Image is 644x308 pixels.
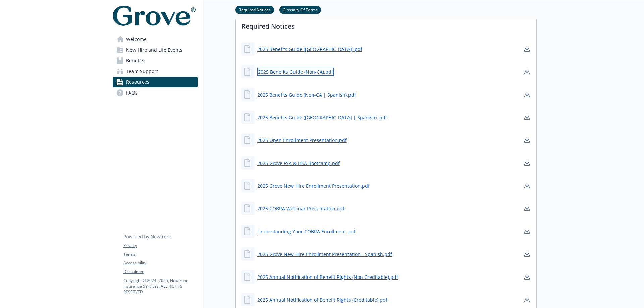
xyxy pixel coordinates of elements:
a: 2025 Benefits Guide (Non-CA).pdf [257,68,334,76]
a: download document [523,68,531,76]
a: 2025 COBRA Webinar Presentation.pdf [257,205,344,212]
span: Resources [126,77,149,87]
a: download document [523,250,531,258]
span: Team Support [126,66,158,77]
a: download document [523,182,531,190]
a: 2025 Benefits Guide ([GEOGRAPHIC_DATA] | Spanish) .pdf [257,114,387,121]
a: download document [523,159,531,167]
p: Copyright © 2024 - 2025 , Newfront Insurance Services, ALL RIGHTS RESERVED [123,278,197,295]
a: Welcome [113,34,198,45]
a: 2025 Annual Notification of Benefit Rights (Non Creditable).pdf [257,273,398,281]
a: 2025 Grove FSA & HSA Bootcamp.pdf [257,160,340,167]
a: Glossary Of Terms [279,6,321,13]
a: download document [523,227,531,235]
a: 2025 Grove New Hire Enrollment Presentation.pdf [257,182,370,189]
a: Required Notices [235,6,274,13]
a: Privacy [123,243,197,249]
a: Accessibility [123,260,197,266]
a: download document [523,113,531,121]
span: Welcome [126,34,147,45]
a: download document [523,273,531,281]
a: download document [523,45,531,53]
span: New Hire and Life Events [126,45,182,55]
a: 2025 Open Enrollment Presentation.pdf [257,137,347,144]
a: 2025 Benefits Guide (Non-CA | Spanish).pdf [257,91,356,98]
a: FAQs [113,87,198,98]
span: FAQs [126,87,138,98]
a: Benefits [113,55,198,66]
a: Resources [113,77,198,87]
a: download document [523,296,531,304]
a: Team Support [113,66,198,77]
a: download document [523,90,531,99]
a: 2025 Annual Notification of Benefit Rights (Creditable).pdf [257,296,387,303]
a: 2025 Grove New Hire Enrollment Presentation - Spanish.pdf [257,251,392,258]
p: Required Notices [236,12,536,37]
a: 2025 Benefits Guide ([GEOGRAPHIC_DATA]).pdf [257,46,362,53]
span: Benefits [126,55,144,66]
a: New Hire and Life Events [113,45,198,55]
a: download document [523,204,531,212]
a: Terms [123,251,197,257]
a: Understanding Your COBRA Enrollment.pdf [257,228,355,235]
a: download document [523,136,531,144]
a: Disclaimer [123,269,197,275]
